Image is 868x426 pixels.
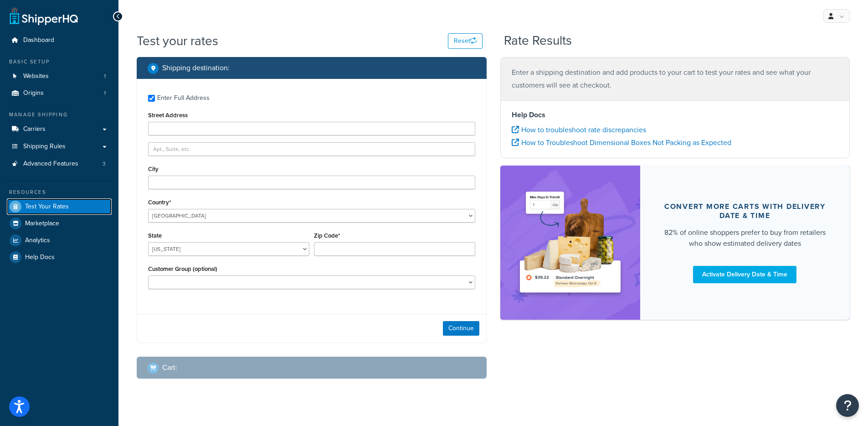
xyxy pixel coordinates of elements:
[7,111,112,119] div: Manage Shipping
[23,160,78,168] span: Advanced Features
[7,85,112,102] li: Origins
[512,137,731,148] a: How to Troubleshoot Dimensional Boxes Not Packing as Expected
[148,265,217,272] label: Customer Group (optional)
[162,364,177,372] h2: Cart :
[314,232,340,239] label: Zip Code*
[514,179,627,306] img: feature-image-ddt-36eae7f7280da8017bfb280eaccd9c446f90b1fe08728e4019434db127062ab4.png
[7,215,112,232] a: Marketplace
[504,34,572,48] h2: Rate Results
[25,254,55,261] span: Help Docs
[7,32,112,49] a: Dashboard
[148,166,159,172] label: City
[7,85,112,102] a: Origins1
[662,202,828,220] div: Convert more carts with delivery date & time
[23,73,49,80] span: Websites
[7,156,112,172] li: Advanced Features
[7,188,112,196] div: Resources
[7,156,112,172] a: Advanced Features3
[104,89,106,97] span: 1
[162,64,230,72] h2: Shipping destination :
[443,321,479,336] button: Continue
[148,112,188,119] label: Street Address
[512,109,839,120] h4: Help Docs
[25,237,50,244] span: Analytics
[104,73,106,80] span: 1
[103,160,106,168] span: 3
[148,95,155,102] input: Enter Full Address
[7,68,112,85] a: Websites1
[7,121,112,138] a: Carriers
[23,36,54,44] span: Dashboard
[25,203,69,211] span: Test Your Rates
[512,125,646,135] a: How to troubleshoot rate discrepancies
[662,227,828,249] div: 82% of online shoppers prefer to buy from retailers who show estimated delivery dates
[148,142,475,156] input: Apt., Suite, etc.
[7,249,112,265] a: Help Docs
[7,58,112,66] div: Basic Setup
[836,394,859,417] button: Open Resource Center
[693,266,796,283] a: Activate Delivery Date & Time
[7,68,112,85] li: Websites
[157,92,210,104] div: Enter Full Address
[137,32,218,50] h1: Test your rates
[148,199,171,206] label: Country*
[7,198,112,215] a: Test Your Rates
[7,232,112,249] a: Analytics
[23,143,66,151] span: Shipping Rules
[448,33,483,49] button: Reset
[23,89,44,97] span: Origins
[25,220,59,228] span: Marketplace
[512,66,839,92] p: Enter a shipping destination and add products to your cart to test your rates and see what your c...
[148,232,162,239] label: State
[23,125,46,133] span: Carriers
[7,138,112,155] a: Shipping Rules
